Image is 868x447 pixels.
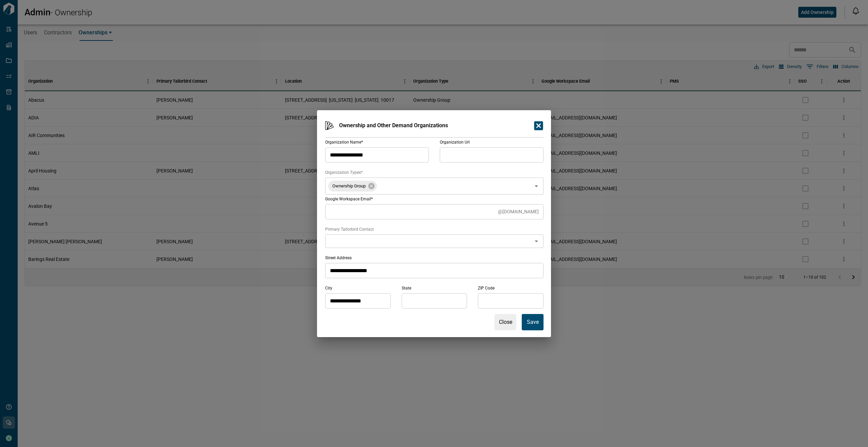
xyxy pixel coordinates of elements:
[328,182,370,190] span: Ownership Group
[440,140,470,145] span: Organization Url
[522,314,544,330] button: Save
[532,181,541,191] button: Open
[325,170,363,175] span: Organization Types*
[328,181,377,192] div: Ownership Group
[402,286,411,291] span: State
[325,197,373,201] span: Google Workspace Email*
[499,318,512,326] p: Close
[498,208,539,215] span: @[DOMAIN_NAME]
[532,236,541,246] button: Open
[325,140,363,145] span: Organization Name*
[325,286,332,291] span: City
[495,314,516,330] button: Close
[339,122,448,129] span: Ownership and Other Demand Organizations
[527,318,539,326] p: Save
[325,227,374,232] span: Primary Tailorbird Contact
[325,121,334,130] img: icon
[325,255,352,260] span: Street Address
[478,286,495,291] span: ZIP Code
